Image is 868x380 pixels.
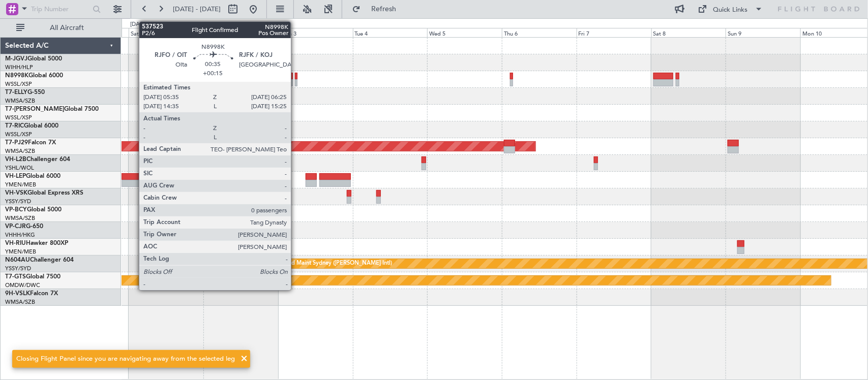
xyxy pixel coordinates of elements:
[5,190,83,196] a: VH-VSKGlobal Express XRS
[129,28,203,37] div: Sat 1
[5,131,32,138] a: WSSL/XSP
[173,5,221,14] span: [DATE] - [DATE]
[31,2,89,17] input: Trip Number
[5,224,26,230] span: VP-CJR
[5,274,26,280] span: T7-GTS
[5,140,28,146] span: T7-PJ29
[5,73,63,79] a: N8998KGlobal 6000
[5,231,35,239] a: VHHH/HKG
[347,1,408,17] button: Refresh
[5,214,35,222] a: WMSA/SZB
[5,140,56,146] a: T7-PJ29Falcon 7X
[5,64,33,71] a: WIHH/HLP
[130,20,147,29] div: [DATE]
[5,73,28,79] span: N8998K
[16,354,235,364] div: Closing Flight Panel since you are navigating away from the selected leg
[502,28,577,37] div: Thu 6
[5,156,70,163] a: VH-L2BChallenger 604
[5,156,26,163] span: VH-L2B
[693,1,768,17] button: Quick Links
[11,20,110,36] button: All Aircraft
[5,123,24,129] span: T7-RIC
[5,257,74,263] a: N604AUChallenger 604
[726,28,800,37] div: Sun 9
[5,123,58,129] a: T7-RICGlobal 6000
[577,28,651,37] div: Fri 7
[275,256,393,271] div: Planned Maint Sydney ([PERSON_NAME] Intl)
[5,198,31,205] a: YSSY/SYD
[5,291,30,297] span: 9H-VSLK
[5,106,99,112] a: T7-[PERSON_NAME]Global 7500
[353,28,428,37] div: Tue 4
[5,173,26,179] span: VH-LEP
[5,147,35,155] a: WMSA/SZB
[5,106,64,112] span: T7-[PERSON_NAME]
[5,281,40,289] a: OMDW/DWC
[713,5,748,15] div: Quick Links
[5,240,26,246] span: VH-RIU
[5,164,34,172] a: YSHL/WOL
[5,97,35,105] a: WMSA/SZB
[5,114,32,121] a: WSSL/XSP
[5,248,36,256] a: YMEN/MEB
[5,80,32,88] a: WSSL/XSP
[5,291,58,297] a: 9H-VSLKFalcon 7X
[5,265,31,272] a: YSSY/SYD
[651,28,726,37] div: Sat 8
[5,274,61,280] a: T7-GTSGlobal 7500
[5,89,27,96] span: T7-ELLY
[5,56,62,62] a: M-JGVJGlobal 5000
[5,257,30,263] span: N604AU
[5,89,45,96] a: T7-ELLYG-550
[5,173,61,179] a: VH-LEPGlobal 6000
[5,224,43,230] a: VP-CJRG-650
[203,28,278,37] div: Sun 2
[5,298,35,306] a: WMSA/SZB
[5,240,68,246] a: VH-RIUHawker 800XP
[5,181,36,188] a: YMEN/MEB
[363,6,405,13] span: Refresh
[5,56,27,62] span: M-JGVJ
[427,28,502,37] div: Wed 5
[278,28,353,37] div: Mon 3
[5,207,62,213] a: VP-BCYGlobal 5000
[5,207,27,213] span: VP-BCY
[5,190,27,196] span: VH-VSK
[26,24,107,31] span: All Aircraft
